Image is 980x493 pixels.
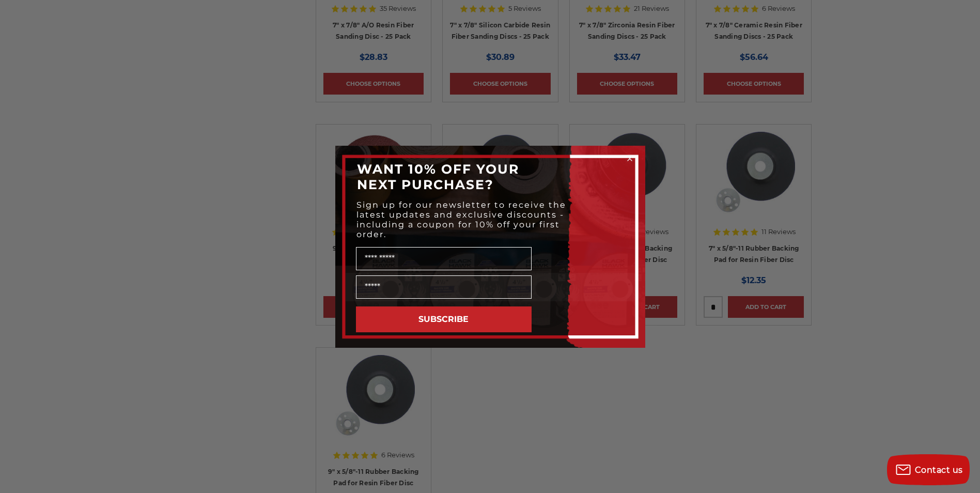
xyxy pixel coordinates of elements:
span: WANT 10% OFF YOUR NEXT PURCHASE? [357,161,519,192]
button: Close dialog [625,153,635,164]
span: Contact us [915,465,963,475]
span: Sign up for our newsletter to receive the latest updates and exclusive discounts - including a co... [356,200,566,239]
button: SUBSCRIBE [356,306,532,332]
button: Contact us [887,454,970,485]
input: Email [356,275,532,299]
